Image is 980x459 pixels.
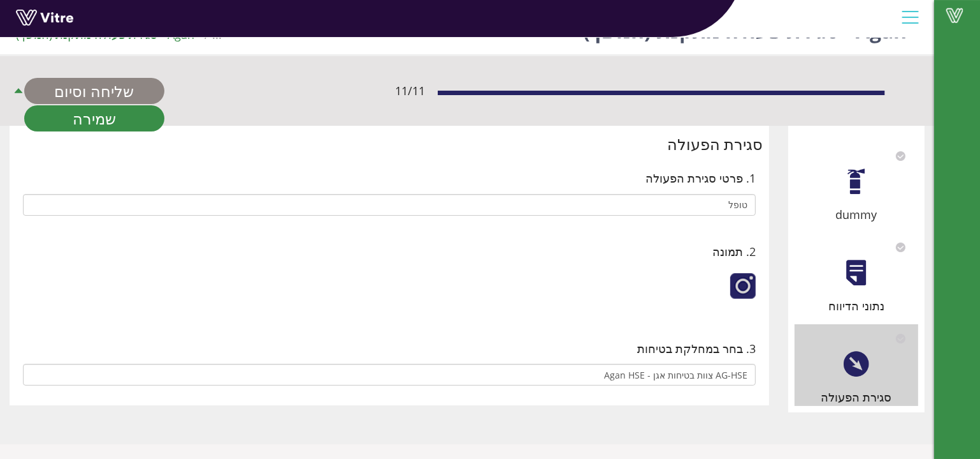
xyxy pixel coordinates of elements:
[16,132,763,156] div: סגירת הפעולה
[395,82,425,100] span: 11 / 11
[637,340,756,357] span: 3. בחר במחלקת בטיחות
[24,78,164,104] a: שליחה וסיום
[795,297,918,315] div: נתוני הדיווח
[795,388,918,406] div: סגירת הפעולה
[13,78,24,104] span: caret-up
[795,206,918,223] div: dummy
[712,243,756,260] span: 2. תמונה
[24,105,164,132] a: שמירה
[645,169,756,187] span: 1. פרטי סגירת הפעולה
